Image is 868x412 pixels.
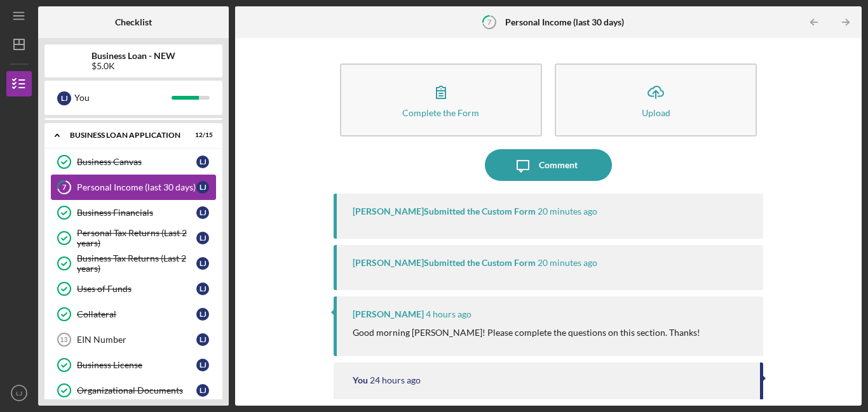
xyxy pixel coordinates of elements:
a: CollateralLJ [51,302,216,327]
a: Business CanvasLJ [51,149,216,175]
div: Collateral [77,309,196,319]
div: Business License [77,360,196,370]
div: L J [196,156,209,168]
time: 2025-09-15 18:44 [370,375,421,385]
p: Good morning [PERSON_NAME]! Please complete the questions on this section. Thanks! [353,326,700,340]
div: L J [196,359,209,371]
div: Upload [642,108,670,117]
a: 13EIN NumberLJ [51,327,216,352]
div: L J [196,257,209,270]
div: 12 / 15 [190,131,213,139]
b: Business Loan - NEW [92,51,175,61]
button: Upload [555,63,757,136]
div: Organizational Documents [77,385,196,395]
div: You [74,87,172,109]
a: Organizational DocumentsLJ [51,378,216,403]
time: 2025-09-16 17:57 [538,258,597,268]
div: L J [196,308,209,321]
div: Business Canvas [77,157,196,167]
div: L J [196,333,209,346]
div: [PERSON_NAME] Submitted the Custom Form [353,206,536,216]
div: L J [196,232,209,244]
div: L J [57,91,71,105]
text: LJ [16,390,22,397]
div: BUSINESS LOAN APPLICATION [70,131,181,139]
div: L J [196,206,209,219]
b: Checklist [115,17,152,27]
button: Comment [485,149,612,181]
div: $5.0K [92,61,175,71]
div: Business Financials [77,208,196,218]
div: L J [196,181,209,194]
div: Comment [539,149,578,181]
a: Personal Tax Returns (Last 2 years)LJ [51,225,216,251]
div: EIN Number [77,335,196,345]
a: 7Personal Income (last 30 days)LJ [51,175,216,200]
tspan: 7 [62,183,67,192]
div: Uses of Funds [77,284,196,294]
button: LJ [6,380,32,406]
div: Personal Tax Returns (Last 2 years) [77,228,196,248]
div: Complete the Form [402,108,479,117]
div: Personal Income (last 30 days) [77,182,196,192]
b: Personal Income (last 30 days) [505,17,624,27]
div: You [353,375,368,385]
div: L J [196,384,209,397]
a: Business FinancialsLJ [51,200,216,225]
div: [PERSON_NAME] [353,309,424,319]
a: Business LicenseLJ [51,352,216,378]
a: Uses of FundsLJ [51,276,216,302]
a: Business Tax Returns (Last 2 years)LJ [51,251,216,276]
div: [PERSON_NAME] Submitted the Custom Form [353,258,536,268]
div: L J [196,282,209,295]
button: Complete the Form [340,63,542,136]
time: 2025-09-16 17:57 [538,206,597,216]
tspan: 7 [487,18,492,26]
tspan: 13 [60,336,67,343]
div: Business Tax Returns (Last 2 years) [77,253,196,274]
time: 2025-09-16 14:40 [426,309,471,319]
